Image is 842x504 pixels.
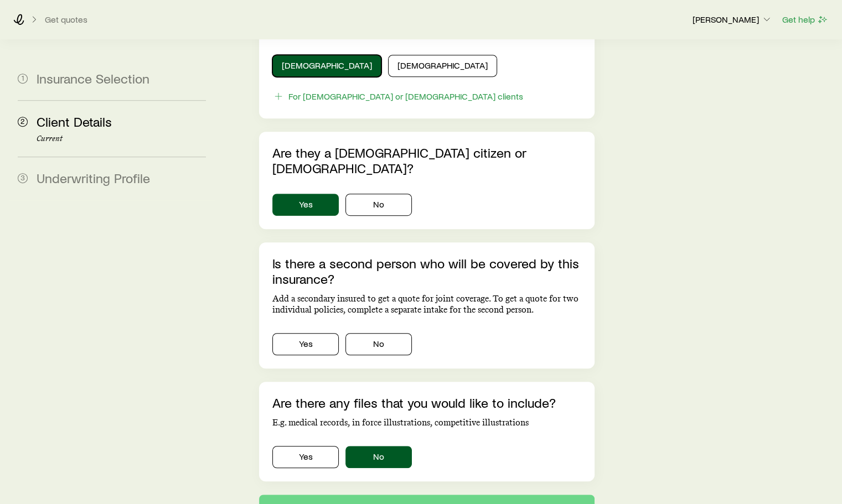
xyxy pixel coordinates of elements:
[37,170,150,186] span: Underwriting Profile
[693,14,772,25] p: [PERSON_NAME]
[37,70,149,86] span: Insurance Selection
[272,145,581,176] p: Are they a [DEMOGRAPHIC_DATA] citizen or [DEMOGRAPHIC_DATA]?
[388,55,497,77] button: [DEMOGRAPHIC_DATA]
[37,113,112,129] span: Client Details
[692,13,773,27] button: [PERSON_NAME]
[272,417,581,428] p: E.g. medical records, in force illustrations, competitive illustrations
[272,446,339,468] button: Yes
[272,256,581,287] p: Is there a second person who will be covered by this insurance?
[288,91,523,102] div: For [DEMOGRAPHIC_DATA] or [DEMOGRAPHIC_DATA] clients
[345,333,412,355] button: No
[272,333,339,355] button: Yes
[272,395,581,411] p: Are there any files that you would like to include?
[345,194,412,216] button: No
[272,194,339,216] button: Yes
[18,74,28,84] span: 1
[782,13,829,26] button: Get help
[44,14,88,25] button: Get quotes
[272,55,381,77] button: [DEMOGRAPHIC_DATA]
[272,293,581,315] p: Add a secondary insured to get a quote for joint coverage. To get a quote for two individual poli...
[345,446,412,468] button: No
[18,173,28,183] span: 3
[272,90,524,103] button: For [DEMOGRAPHIC_DATA] or [DEMOGRAPHIC_DATA] clients
[18,117,28,127] span: 2
[37,134,206,143] p: Current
